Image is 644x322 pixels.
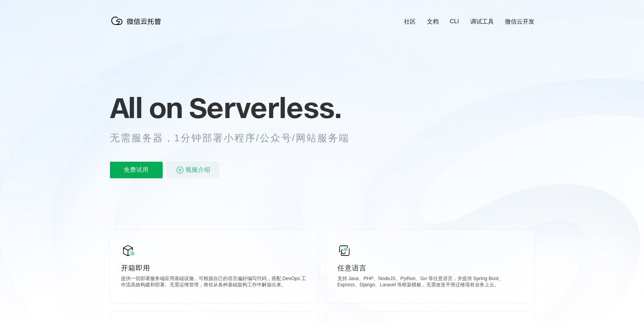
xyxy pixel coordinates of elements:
img: 微信云托管 [110,14,165,28]
img: video_play.svg [176,166,184,174]
p: 无需服务器，1分钟部署小程序/公众号/网站服务端 [110,131,362,145]
a: 调试工具 [470,18,494,26]
span: 视频介绍 [186,162,211,178]
span: All on [110,90,182,125]
p: 支持 Java、PHP、NodeJS、Python、Go 等任意语言，并提供 Spring Boot、Express、Django、Laravel 等框架模板，无需改造平滑迁移现有业务上云。 [337,276,523,289]
p: 提供一切部署服务端应用基础设施，可根据自己的语言偏好编写代码，搭配 DevOps 工作流高效构建和部署。无需运维管理，将你从各种基础架构工作中解放出来。 [121,276,307,289]
p: 开箱即用 [121,263,307,273]
a: 微信云开发 [505,18,534,26]
a: CLI [450,18,459,25]
a: 文档 [427,18,439,26]
a: 社区 [404,18,416,26]
span: Serverless. [189,90,341,125]
a: 微信云托管 [110,23,165,29]
p: 任意语言 [337,263,523,273]
p: 免费试用 [110,162,163,178]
